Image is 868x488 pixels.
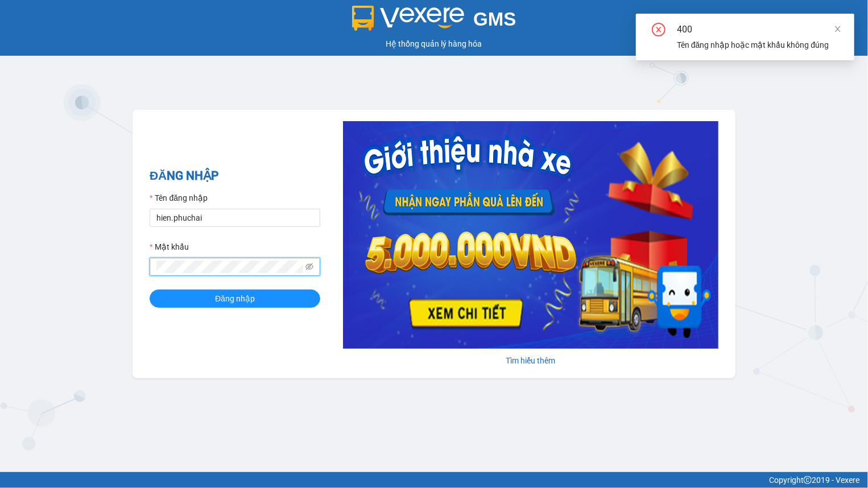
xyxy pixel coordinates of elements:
[150,290,320,308] button: Đăng nhập
[352,17,516,26] a: GMS
[9,474,859,486] div: Copyright 2019 - Vexere
[652,23,666,39] span: close-circle
[3,38,865,50] div: Hệ thống quản lý hàng hóa
[305,263,313,271] span: eye-invisible
[677,39,841,51] div: Tên đăng nhập hoặc mật khẩu không đúng
[804,476,812,484] span: copyright
[156,260,303,273] input: Mật khẩu
[150,192,208,204] label: Tên đăng nhập
[150,241,189,253] label: Mật khẩu
[215,292,255,305] span: Đăng nhập
[834,25,842,33] span: close
[150,209,320,227] input: Tên đăng nhập
[150,167,320,185] h2: ĐĂNG NHẬP
[343,354,718,367] div: Tìm hiểu thêm
[352,6,465,31] img: logo 2
[677,23,841,36] div: 400
[473,9,516,30] span: GMS
[343,121,718,349] img: banner-0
